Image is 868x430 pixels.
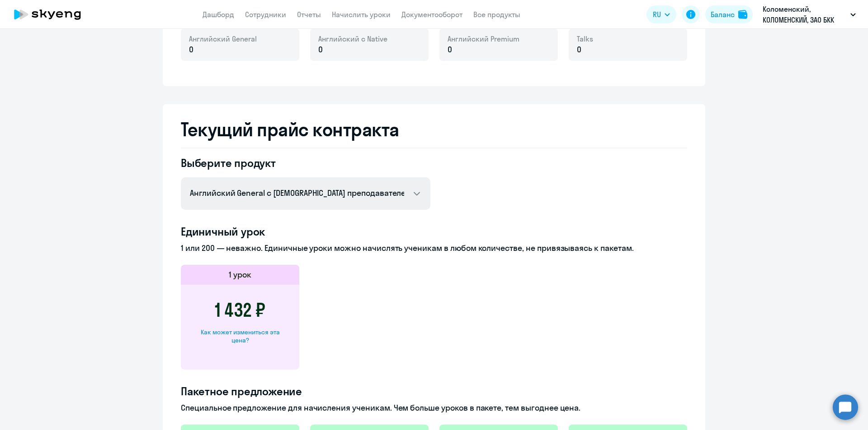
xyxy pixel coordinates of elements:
[181,384,687,398] h4: Пакетное предложение
[297,10,321,19] a: Отчеты
[189,34,257,44] span: Английский General
[318,34,387,44] span: Английский с Native
[318,44,323,55] span: 0
[332,10,391,19] a: Начислить уроки
[181,242,687,254] p: 1 или 200 — неважно. Единичные уроки можно начислять ученикам в любом количестве, не привязываясь...
[758,4,860,25] button: Коломенский, КОЛОМЕНСКИЙ, ЗАО БКК
[473,10,520,19] a: Все продукты
[181,224,687,239] h4: Единичный урок
[577,44,581,55] span: 0
[401,10,462,19] a: Документооборот
[229,269,251,281] h5: 1 урок
[195,328,285,344] div: Как может измениться эта цена?
[705,5,753,23] button: Балансbalance
[215,299,265,321] h3: 1 432 ₽
[711,9,735,20] div: Баланс
[763,4,847,25] p: Коломенский, КОЛОМЕНСКИЙ, ЗАО БКК
[653,9,661,20] span: RU
[181,156,430,170] h4: Выберите продукт
[448,34,519,44] span: Английский Premium
[181,119,687,140] h2: Текущий прайс контракта
[738,10,747,19] img: balance
[189,44,193,55] span: 0
[646,5,676,23] button: RU
[203,10,234,19] a: Дашборд
[245,10,286,19] a: Сотрудники
[577,34,593,44] span: Talks
[448,44,452,55] span: 0
[181,402,687,414] p: Специальное предложение для начисления ученикам. Чем больше уроков в пакете, тем выгоднее цена.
